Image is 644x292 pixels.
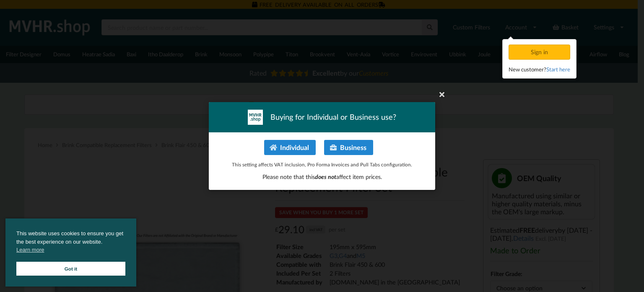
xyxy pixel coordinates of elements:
span: This website uses cookies to ensure you get the best experience on our website. [16,229,125,256]
div: Sign in [509,45,570,60]
button: Individual [264,140,316,155]
img: mvhr-inverted.png [248,110,263,125]
a: Got it cookie [16,262,125,276]
p: Please note that this affect item prices. [218,173,426,181]
a: Sign in [509,48,572,55]
span: does not [315,173,336,180]
div: New customer? [509,65,570,74]
p: This setting affects VAT inclusion, Pro Forma Invoices and Pull Tabs configuration. [218,161,426,168]
a: Start here [546,66,570,73]
a: cookies - Learn more [16,246,44,254]
span: Buying for Individual or Business use? [270,112,396,122]
div: cookieconsent [5,218,136,287]
button: Business [324,140,373,155]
